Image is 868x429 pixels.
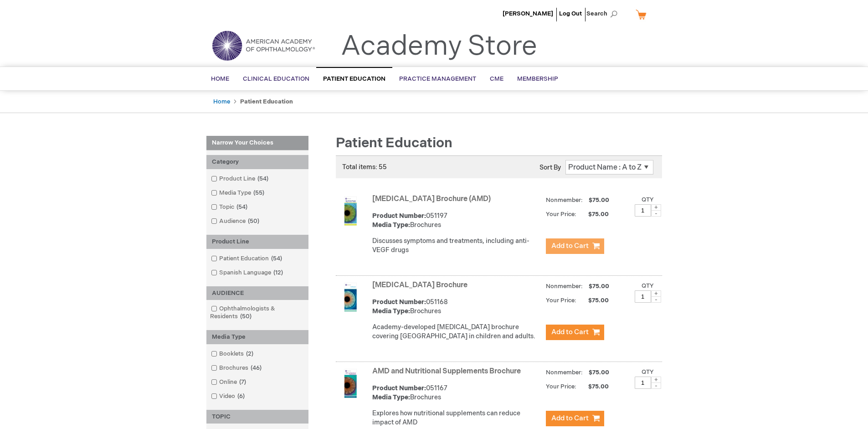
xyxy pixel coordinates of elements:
a: Log Out [559,10,582,17]
label: Qty [642,282,654,289]
span: Search [586,5,621,23]
span: Patient Education [336,135,452,151]
div: Product Line [206,235,308,249]
span: Clinical Education [243,75,309,83]
div: 051197 Brochures [372,212,541,230]
span: 46 [248,364,264,372]
a: Spanish Language12 [209,269,287,277]
span: Add to Cart [551,414,589,423]
strong: Your Price: [546,383,576,390]
span: 50 [246,217,262,225]
button: Add to Cart [546,411,604,426]
span: Home [211,75,229,83]
span: 6 [235,393,247,400]
div: 051168 Brochures [372,298,541,316]
input: Qty [635,204,651,217]
a: Online7 [209,378,250,387]
input: Qty [635,290,651,303]
span: Membership [517,75,558,83]
img: AMD and Nutritional Supplements Brochure [336,369,365,398]
p: Discusses symptoms and treatments, including anti-VEGF drugs [372,237,541,255]
img: Age-Related Macular Degeneration Brochure (AMD) [336,196,365,226]
span: 54 [269,255,284,262]
span: Total items: 55 [342,163,387,171]
span: $75.00 [578,383,610,390]
p: Explores how nutritional supplements can reduce impact of AMD [372,409,541,427]
strong: Media Type: [372,221,410,229]
span: CME [490,75,503,83]
span: 50 [238,313,254,320]
strong: Nonmember: [546,367,583,378]
a: Video6 [209,392,248,401]
span: $75.00 [578,297,610,304]
label: Qty [642,196,654,203]
a: Booklets2 [209,350,257,358]
img: Amblyopia Brochure [336,283,365,312]
div: 051167 Brochures [372,384,541,402]
span: 2 [244,350,256,357]
a: Brochures46 [209,364,265,372]
span: $75.00 [578,211,610,218]
div: AUDIENCE [206,286,308,300]
strong: Media Type: [372,307,410,315]
a: Academy Store [341,30,537,63]
strong: Narrow Your Choices [206,136,308,150]
span: $75.00 [587,196,611,204]
strong: Media Type: [372,393,410,401]
strong: Nonmember: [546,195,583,206]
label: Qty [642,368,654,376]
span: $75.00 [587,369,611,376]
span: Practice Management [399,75,476,83]
strong: Product Number: [372,384,426,392]
a: AMD and Nutritional Supplements Brochure [372,367,521,376]
button: Add to Cart [546,238,604,254]
span: Add to Cart [551,242,589,250]
input: Qty [635,377,651,389]
span: 54 [234,203,250,211]
a: [PERSON_NAME] [503,10,553,17]
strong: Product Number: [372,298,426,306]
strong: Your Price: [546,211,576,218]
div: TOPIC [206,410,308,424]
span: Patient Education [323,75,385,83]
strong: Nonmember: [546,281,583,292]
span: 12 [271,269,285,276]
span: 55 [251,189,267,196]
button: Add to Cart [546,325,604,340]
a: [MEDICAL_DATA] Brochure [372,281,467,289]
a: [MEDICAL_DATA] Brochure (AMD) [372,195,491,203]
strong: Product Number: [372,212,426,220]
a: Audience50 [209,217,263,226]
strong: Your Price: [546,297,576,304]
a: Topic54 [209,203,251,212]
span: $75.00 [587,283,611,290]
a: Ophthalmologists & Residents50 [209,305,306,321]
div: Category [206,155,308,169]
p: Academy-developed [MEDICAL_DATA] brochure covering [GEOGRAPHIC_DATA] in children and adults. [372,323,541,341]
div: Media Type [206,330,308,344]
a: Home [213,98,230,105]
a: Patient Education54 [209,254,286,263]
label: Sort By [539,164,561,171]
a: Media Type55 [209,189,268,197]
span: Add to Cart [551,328,589,336]
span: 54 [255,175,271,182]
strong: Patient Education [240,98,293,105]
a: Product Line54 [209,175,272,183]
span: 7 [237,378,248,386]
